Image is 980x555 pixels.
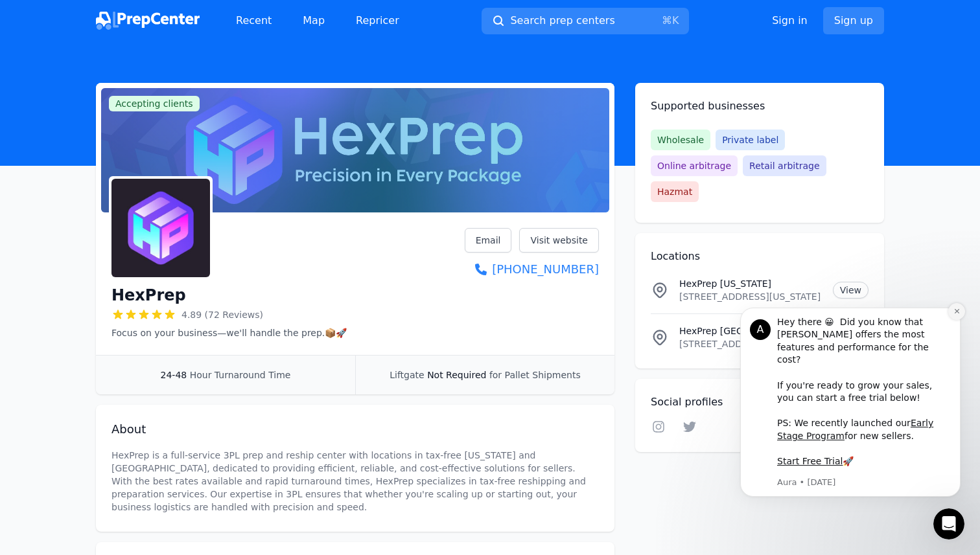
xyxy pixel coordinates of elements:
[679,290,822,303] p: [STREET_ADDRESS][US_STATE]
[743,155,826,176] span: Retail arbitrage
[111,420,599,438] h2: About
[662,14,672,27] kbd: ⌘
[161,370,187,380] span: 24-48
[651,181,699,202] span: Hazmat
[465,260,599,278] a: [PHONE_NUMBER]
[292,8,335,34] a: Map
[390,370,424,380] span: Liftgate
[510,13,614,28] span: Search prep centers
[651,155,738,176] span: Online arbitrage
[519,228,599,253] a: Visit website
[721,300,980,520] iframe: Intercom notifications message
[933,508,964,539] iframe: Intercom live chat
[651,249,869,264] h2: Locations
[96,12,200,30] img: PrepCenter
[226,8,282,34] a: Recent
[651,130,710,150] span: Wholesale
[672,14,679,27] kbd: K
[489,370,581,380] span: for Pallet Shipments
[651,394,869,410] h2: Social profiles
[109,96,200,111] span: Accepting clients
[427,370,486,380] span: Not Required
[190,370,291,380] span: Hour Turnaround Time
[679,337,822,350] p: [STREET_ADDRESS][PERSON_NAME][US_STATE]
[181,308,263,321] span: 4.89 (72 Reviews)
[345,8,410,34] a: Repricer
[823,7,884,34] a: Sign up
[651,98,869,114] h2: Supported businesses
[111,326,347,339] p: Focus on your business—we'll handle the prep.📦🚀
[772,13,808,28] a: Sign in
[111,449,599,514] p: HexPrep is a full-service 3PL prep and reship center with locations in tax-free [US_STATE] and [G...
[111,179,210,277] img: HexPrep
[465,228,512,253] a: Email
[679,324,822,337] p: HexPrep [GEOGRAPHIC_DATA]
[679,277,822,290] p: HexPrep [US_STATE]
[111,285,186,306] h1: HexPrep
[833,282,869,299] a: View
[716,130,785,150] span: Private label
[482,8,689,34] button: Search prep centers⌘K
